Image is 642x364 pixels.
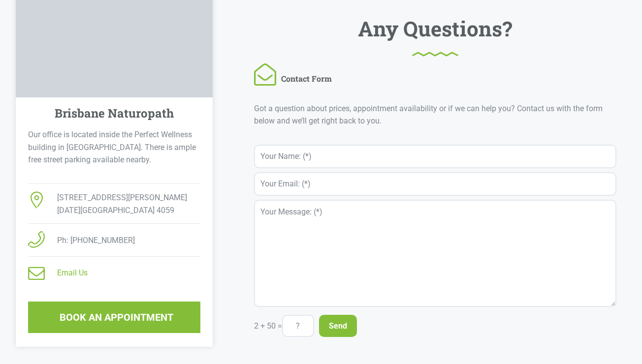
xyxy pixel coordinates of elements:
[60,312,173,322] span: BOOK AN APPOINTMENT
[57,268,88,277] a: Email Us
[254,102,616,127] p: Got a question about prices, appointment availability or if we can help you? Contact us with the ...
[45,191,187,216] span: [STREET_ADDRESS][PERSON_NAME] [DATE][GEOGRAPHIC_DATA] 4059
[45,234,135,247] span: Ph: [PHONE_NUMBER]
[282,315,314,337] input: ?
[254,172,616,196] input: Your Email: (*)
[254,145,616,168] input: Your Name: (*)
[28,128,200,166] p: Our office is located inside the Perfect Wellness building in [GEOGRAPHIC_DATA]. There is ample f...
[254,315,314,337] li: 2 + 50 =
[28,302,200,333] a: BOOK AN APPOINTMENT
[254,64,332,95] h6: Contact Form
[358,20,512,57] h1: Any Questions?
[55,106,174,121] h4: Brisbane Naturopath
[319,315,357,337] input: Send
